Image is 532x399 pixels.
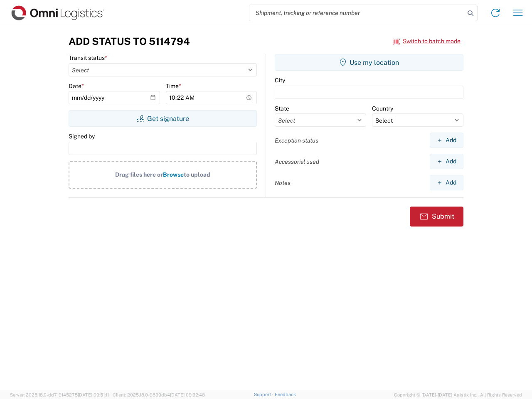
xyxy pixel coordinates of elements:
[275,179,291,187] label: Notes
[69,110,257,127] button: Get signature
[275,392,296,397] a: Feedback
[430,175,463,190] button: Add
[372,105,393,112] label: Country
[275,158,319,165] label: Accessorial used
[69,35,190,47] h3: Add Status to 5114794
[10,392,109,397] span: Server: 2025.18.0-dd719145275
[115,171,163,178] span: Drag files here or
[170,392,205,397] span: [DATE] 09:32:48
[69,54,107,62] label: Transit status
[69,133,95,140] label: Signed by
[410,207,463,227] button: Submit
[393,34,461,48] button: Switch to batch mode
[254,392,275,397] a: Support
[275,76,285,84] label: City
[430,133,463,148] button: Add
[275,137,318,144] label: Exception status
[166,82,181,90] label: Time
[163,171,184,178] span: Browse
[275,54,463,71] button: Use my location
[394,391,522,399] span: Copyright © [DATE]-[DATE] Agistix Inc., All Rights Reserved
[249,5,465,21] input: Shipment, tracking or reference number
[78,392,109,397] span: [DATE] 09:51:11
[113,392,205,397] span: Client: 2025.18.0-9839db4
[430,154,463,169] button: Add
[184,171,210,178] span: to upload
[69,82,84,90] label: Date
[275,105,289,112] label: State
